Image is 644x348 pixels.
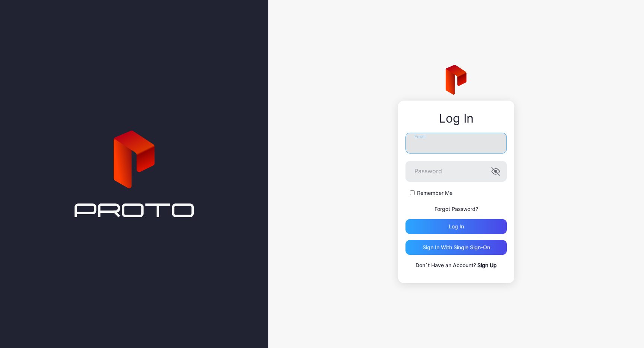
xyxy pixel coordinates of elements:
div: Log In [405,112,507,125]
input: Email [405,133,507,154]
button: Log in [405,219,507,234]
div: Sign in With Single Sign-On [423,244,490,250]
button: Sign in With Single Sign-On [405,240,507,255]
label: Remember Me [417,189,452,197]
p: Don`t Have an Account? [405,261,507,270]
button: Password [491,167,500,176]
a: Sign Up [477,262,497,268]
div: Log in [449,224,464,230]
input: Password [405,161,507,182]
a: Forgot Password? [435,206,478,212]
